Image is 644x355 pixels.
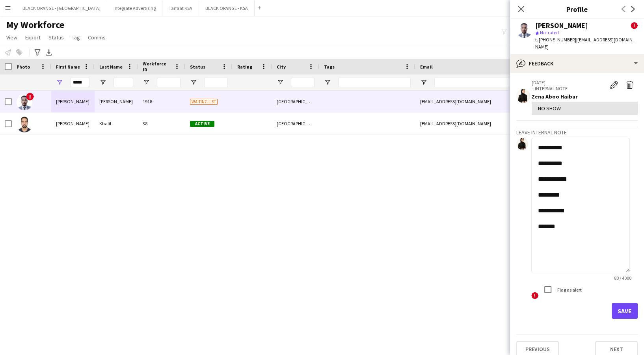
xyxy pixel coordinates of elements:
[510,54,644,73] div: Feedback
[51,113,95,134] div: [PERSON_NAME]
[277,79,284,86] button: Open Filter Menu
[69,32,83,43] a: Tag
[612,303,638,319] button: Save
[88,34,106,41] span: Comms
[25,34,41,41] span: Export
[516,129,638,136] h3: Leave internal note
[17,95,32,110] img: Nader Ahmed
[56,79,63,86] button: Open Filter Menu
[415,113,573,134] div: [EMAIL_ADDRESS][DOMAIN_NAME]
[556,286,582,292] label: Flag as alert
[324,64,335,70] span: Tags
[538,105,631,112] div: NO SHOW
[6,34,17,41] span: View
[237,64,252,70] span: Rating
[420,79,427,86] button: Open Filter Menu
[608,275,638,281] span: 80 / 4000
[138,113,185,134] div: 38
[190,121,214,127] span: Active
[338,78,411,87] input: Tags Filter Input
[415,91,573,112] div: [EMAIL_ADDRESS][DOMAIN_NAME]
[45,32,67,43] a: Status
[157,78,181,87] input: Workforce ID Filter Input
[3,32,20,43] a: View
[17,64,30,70] span: Photo
[143,79,150,86] button: Open Filter Menu
[532,93,638,100] div: Zena Aboo Haibar
[70,78,90,87] input: First Name Filter Input
[16,0,107,16] button: BLACK ORANGE - [GEOGRAPHIC_DATA]
[535,22,588,29] div: [PERSON_NAME]
[277,64,286,70] span: City
[190,79,197,86] button: Open Filter Menu
[95,113,138,134] div: Khalil
[190,64,205,70] span: Status
[56,64,80,70] span: First Name
[33,48,42,57] app-action-btn: Advanced filters
[85,32,109,43] a: Comms
[6,19,64,31] span: My Workforce
[95,91,138,112] div: [PERSON_NAME]
[48,34,64,41] span: Status
[44,48,54,57] app-action-btn: Export XLSX
[190,99,218,105] span: Waiting list
[199,0,255,16] button: BLACK ORANGE - KSA
[114,78,133,87] input: Last Name Filter Input
[535,37,576,43] span: t. [PHONE_NUMBER]
[420,64,433,70] span: Email
[143,61,171,72] span: Workforce ID
[272,91,319,112] div: [GEOGRAPHIC_DATA]
[99,79,106,86] button: Open Filter Menu
[532,80,606,85] p: [DATE]
[22,32,44,43] a: Export
[291,78,315,87] input: City Filter Input
[17,117,32,132] img: Nader Khalil
[72,34,80,41] span: Tag
[531,292,538,299] span: !
[535,37,635,50] span: | [EMAIL_ADDRESS][DOMAIN_NAME]
[324,79,331,86] button: Open Filter Menu
[434,78,568,87] input: Email Filter Input
[540,30,559,35] span: Not rated
[26,93,34,100] span: !
[204,78,228,87] input: Status Filter Input
[51,91,95,112] div: [PERSON_NAME]
[99,64,123,70] span: Last Name
[272,113,319,134] div: [GEOGRAPHIC_DATA]
[510,4,644,14] h3: Profile
[162,0,199,16] button: Tarfaat KSA
[532,85,606,91] p: – INTERNAL NOTE
[138,91,185,112] div: 1918
[107,0,162,16] button: Integrate Advertising
[631,22,638,29] span: !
